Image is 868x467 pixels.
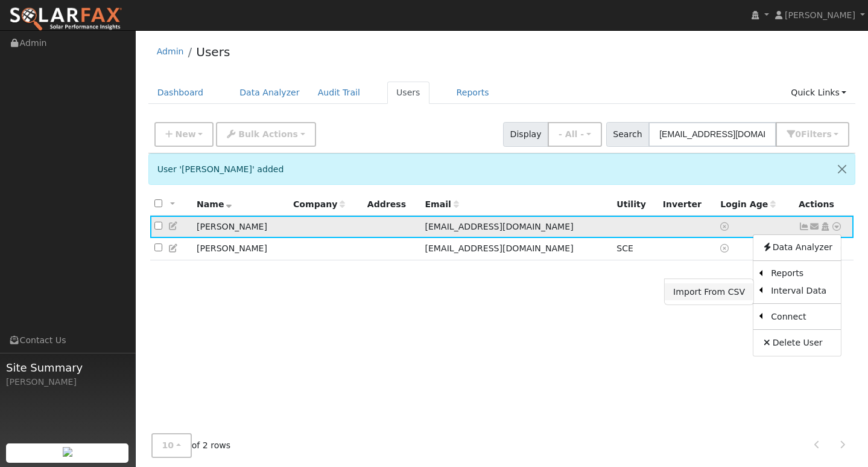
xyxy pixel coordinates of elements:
a: No login access [720,243,731,253]
a: Quick Links [782,82,855,104]
span: Bulk Actions [238,129,298,139]
span: Email [425,199,458,209]
span: Company name [293,199,345,209]
span: 10 [162,440,174,450]
span: Display [503,122,548,147]
span: [EMAIL_ADDRESS][DOMAIN_NAME] [425,222,573,231]
span: Days since last login [720,199,776,209]
a: Audit Trail [309,82,369,104]
td: [PERSON_NAME] [192,216,289,238]
span: New [175,129,195,139]
img: retrieve [63,447,72,457]
a: garciamadejesus298@gmail.com [809,221,820,233]
input: Search [648,122,776,147]
a: Edit User [168,243,179,253]
span: s [826,129,831,139]
img: SolarFax [9,7,122,32]
a: Data Analyzer [230,82,309,104]
span: [PERSON_NAME] [785,10,855,20]
span: Name [197,199,232,209]
span: Site Summary [6,359,129,376]
span: Filter [801,129,832,139]
a: Reports [448,82,498,104]
div: Actions [799,198,849,211]
button: Bulk Actions [216,122,315,147]
div: Utility [616,198,654,211]
a: Login As [820,222,831,231]
a: Users [387,82,429,104]
td: [PERSON_NAME] [192,238,289,260]
a: Admin [157,47,184,56]
a: Edit User [168,221,179,231]
button: - All - [548,122,602,147]
a: Not connected [799,222,809,231]
span: User '[PERSON_NAME]' added [157,164,284,174]
a: Delete User [753,334,841,351]
span: [EMAIL_ADDRESS][DOMAIN_NAME] [425,243,573,253]
a: Other actions [831,221,842,233]
button: 0Filters [776,122,849,147]
div: Inverter [663,198,712,211]
button: New [154,122,214,147]
a: No login access [720,222,731,231]
button: Close [829,154,855,184]
a: Users [196,45,230,59]
span: Search [606,122,649,147]
a: Connect [762,308,841,325]
a: Reports [762,265,841,282]
div: Address [367,198,417,211]
a: Interval Data [762,282,841,299]
span: of 2 rows [151,433,231,458]
a: Import From CSV [665,283,753,300]
div: [PERSON_NAME] [6,376,129,388]
a: Data Analyzer [753,239,841,256]
button: 10 [151,433,192,458]
span: SCE [616,243,633,253]
a: Dashboard [148,82,213,104]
